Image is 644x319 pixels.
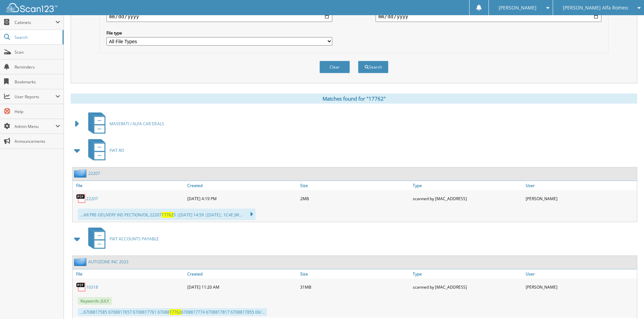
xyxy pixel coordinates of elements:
[299,181,411,190] a: Size
[78,209,256,220] div: ...AR PRE-DELIVERY INS PECTION/OIL 22207 5 |[DATE] 14:59 |[DATE] ; 1C4E JW...
[524,192,637,205] div: [PERSON_NAME]
[110,148,124,153] span: FIAT RO
[86,196,98,202] a: 22207
[411,280,524,294] div: scanned by [MAC_ADDRESS]
[186,181,299,190] a: Created
[411,269,524,278] a: Type
[319,61,350,73] button: Clear
[110,121,164,127] span: MASERATI / ALFA CAR DEALS
[186,192,299,205] div: [DATE] 4:19 PM
[563,6,628,10] span: [PERSON_NAME] Alfa Romeo
[186,280,299,294] div: [DATE] 11:20 AM
[106,11,332,22] input: start
[376,11,601,22] input: end
[71,94,637,104] div: Matches found for "17762"
[15,109,60,114] span: Help
[74,169,88,178] img: folder2.png
[110,236,159,242] span: FIAT ACCOUNTS PAYABLE
[524,181,637,190] a: User
[86,284,98,290] a: 10318
[84,110,164,137] a: MASERATI / ALFA CAR DEALS
[84,225,159,252] a: FIAT ACCOUNTS PAYABLE
[88,170,100,176] a: 22207
[15,79,60,85] span: Bookmarks
[299,192,411,205] div: 2MB
[15,20,55,25] span: Cabinets
[15,138,60,144] span: Announcements
[76,282,86,292] img: PDF.png
[106,30,332,36] label: File type
[15,124,55,129] span: Admin Menu
[73,181,186,190] a: File
[15,34,59,40] span: Search
[88,259,128,265] a: AUTOZONE INC 2023
[162,212,173,218] span: 17762
[15,94,55,100] span: User Reports
[169,309,181,315] span: 17762
[78,308,267,316] div: ...6708817585 6708817657 6708817761 67088 6708817774 6708817817 6708817855 06/...
[84,137,124,164] a: FIAT RO
[76,193,86,204] img: PDF.png
[299,280,411,294] div: 31MB
[74,258,88,266] img: folder2.png
[358,61,388,73] button: Search
[15,49,60,55] span: Scan
[411,192,524,205] div: scanned by [MAC_ADDRESS]
[73,269,186,278] a: File
[299,269,411,278] a: Size
[524,269,637,278] a: User
[524,280,637,294] div: [PERSON_NAME]
[411,181,524,190] a: Type
[78,297,112,305] span: Keywords: JULY
[15,64,60,70] span: Reminders
[499,6,536,10] span: [PERSON_NAME]
[186,269,299,278] a: Created
[7,3,57,12] img: scan123-logo-white.svg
